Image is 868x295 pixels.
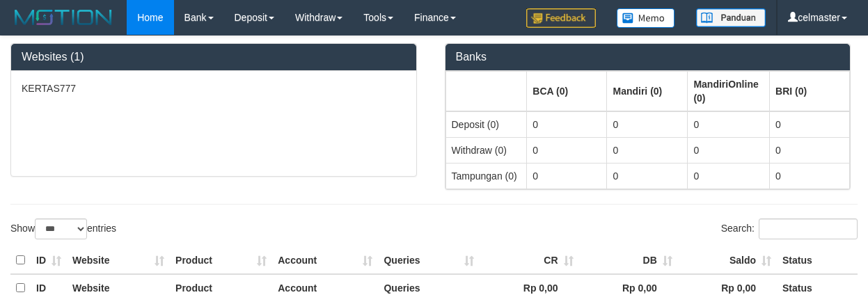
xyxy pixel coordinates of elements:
[770,137,850,163] td: 0
[10,7,116,28] img: MOTION_logo.png
[378,247,480,274] th: Queries
[688,163,770,189] td: 0
[607,111,688,138] td: 0
[67,247,170,274] th: Website
[445,71,527,111] th: Group: activate to sort column ascending
[31,247,67,274] th: ID
[456,51,840,63] h3: Banks
[445,111,527,138] td: Deposit (0)
[527,163,607,189] td: 0
[22,51,406,63] h3: Websites (1)
[22,81,406,95] p: KERTAS777
[170,247,272,274] th: Product
[527,137,607,163] td: 0
[770,71,850,111] th: Group: activate to sort column ascending
[272,247,378,274] th: Account
[445,137,527,163] td: Withdraw (0)
[759,218,858,239] input: Search:
[35,218,87,239] select: Showentries
[770,111,850,138] td: 0
[688,111,770,138] td: 0
[607,71,688,111] th: Group: activate to sort column ascending
[777,247,858,274] th: Status
[579,247,678,274] th: DB
[678,247,777,274] th: Saldo
[607,163,688,189] td: 0
[688,137,770,163] td: 0
[721,218,858,239] label: Search:
[526,8,596,28] img: Feedback.jpg
[445,163,527,189] td: Tampungan (0)
[527,111,607,138] td: 0
[607,137,688,163] td: 0
[696,8,766,27] img: panduan.png
[10,218,116,239] label: Show entries
[527,71,607,111] th: Group: activate to sort column ascending
[617,8,675,28] img: Button%20Memo.svg
[480,247,578,274] th: CR
[688,71,770,111] th: Group: activate to sort column ascending
[770,163,850,189] td: 0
